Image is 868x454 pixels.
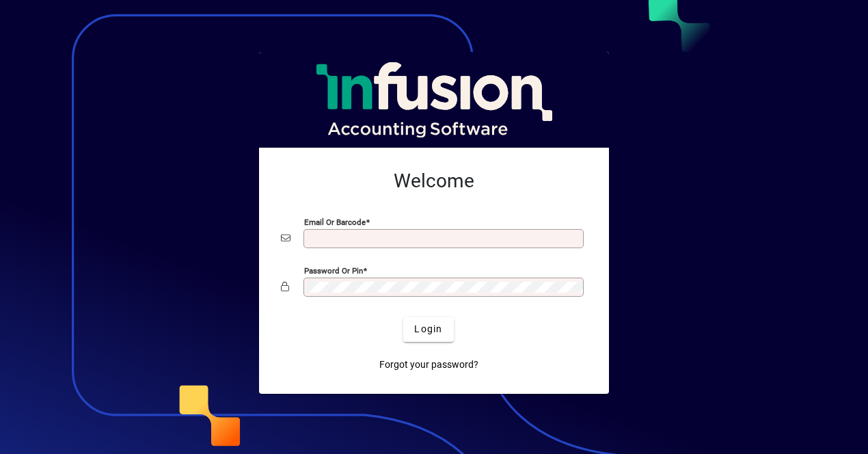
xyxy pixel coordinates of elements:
[304,217,366,226] mat-label: Email or Barcode
[281,170,587,193] h2: Welcome
[414,322,442,336] span: Login
[403,317,453,342] button: Login
[374,353,484,377] a: Forgot your password?
[304,265,363,275] mat-label: Password or Pin
[379,358,478,372] span: Forgot your password?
